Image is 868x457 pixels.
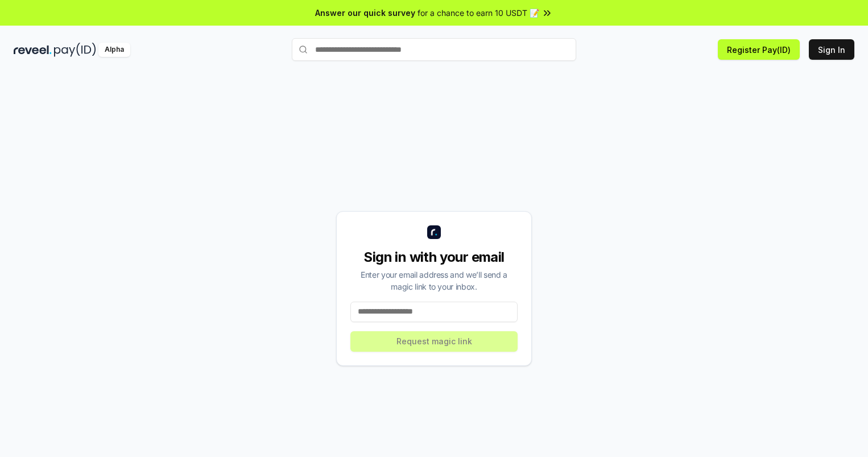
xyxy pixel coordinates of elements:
button: Register Pay(ID) [718,39,800,60]
button: Sign In [809,39,854,60]
img: logo_small [427,225,441,239]
span: Answer our quick survey [315,7,415,19]
img: pay_id [54,43,96,57]
div: Alpha [98,43,130,57]
div: Sign in with your email [350,248,518,266]
span: for a chance to earn 10 USDT 📝 [418,7,539,19]
img: reveel_dark [14,43,52,57]
div: Enter your email address and we’ll send a magic link to your inbox. [350,269,518,293]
